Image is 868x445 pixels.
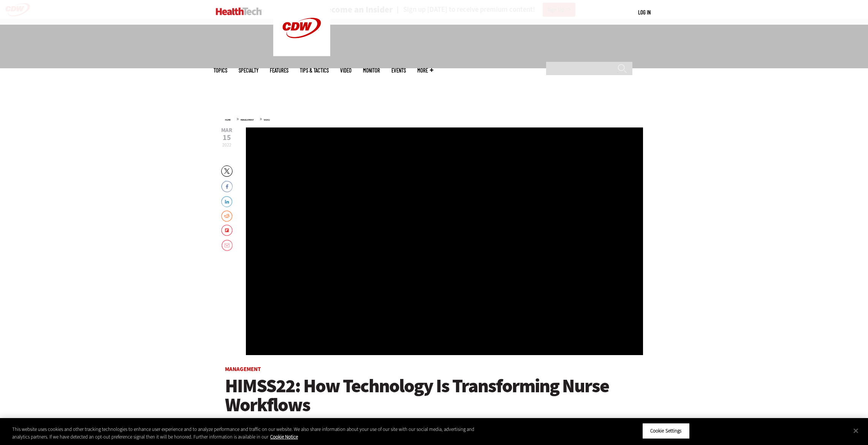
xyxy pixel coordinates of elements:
a: Management [225,365,261,373]
div: Social Share [630,129,641,140]
a: Tips & Tactics [300,68,329,73]
a: More information about your privacy [270,434,298,440]
span: Topics [214,68,227,73]
span: HIMSS22: How Technology Is Transforming Nurse Workflows [225,373,609,417]
a: MonITor [363,68,380,73]
span: More [417,68,433,73]
a: Log in [638,9,651,16]
a: Events [391,68,406,73]
a: Features [270,68,288,73]
div: » » [225,116,643,122]
img: Home [216,8,262,15]
div: Video viewer [246,127,643,355]
span: Specialty [239,68,258,73]
span: 2022 [222,142,231,148]
a: Video [340,68,352,73]
span: 15 [221,134,232,142]
a: Video [264,118,270,121]
button: Cookie Settings [642,423,690,439]
div: This website uses cookies and other tracking technologies to enhance user experience and to analy... [12,426,477,440]
button: Close [847,422,864,439]
span: Mar [221,127,232,133]
div: User menu [638,8,651,16]
a: Home [225,118,231,121]
a: CDW [273,50,330,58]
a: Management [241,118,254,121]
